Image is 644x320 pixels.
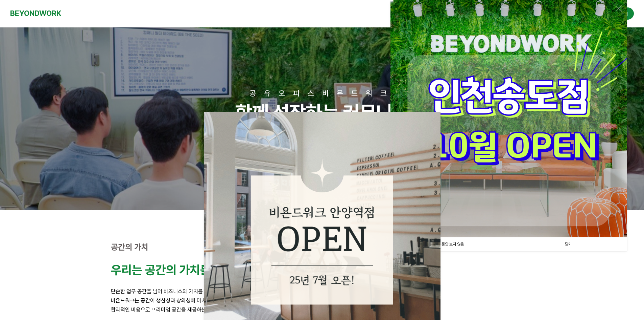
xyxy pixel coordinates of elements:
[10,7,61,20] a: BEYONDWORK
[390,237,509,251] a: 1일 동안 보지 않음
[111,263,258,277] strong: 우리는 공간의 가치를 높입니다.
[111,242,148,252] strong: 공간의 가치
[111,287,533,296] p: 단순한 업무 공간을 넘어 비즈니스의 가치를 높이는 영감의 공간을 만듭니다.
[111,296,533,305] p: 비욘드워크는 공간이 생산성과 창의성에 미치는 영향을 잘 알고 있습니다.
[111,305,533,314] p: 합리적인 비용으로 프리미엄 공간을 제공하는 것이 비욘드워크의 철학입니다.
[509,237,627,251] a: 닫기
